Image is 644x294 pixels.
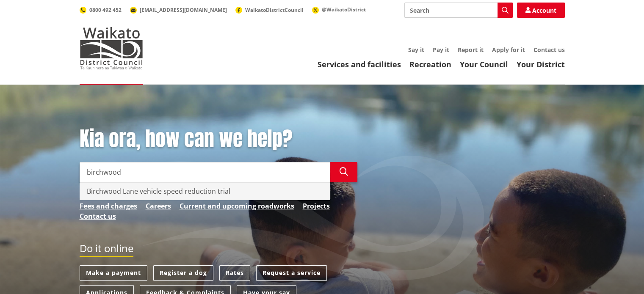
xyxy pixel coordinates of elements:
[517,59,565,69] a: Your District
[80,201,137,211] a: Fees and charges
[80,27,143,69] img: Waikato District Council - Te Kaunihera aa Takiwaa o Waikato
[80,242,133,257] h2: Do it online
[433,46,449,54] a: Pay it
[140,6,227,14] span: [EMAIL_ADDRESS][DOMAIN_NAME]
[492,46,525,54] a: Apply for it
[80,265,147,281] a: Make a payment
[409,59,451,69] a: Recreation
[460,59,508,69] a: Your Council
[458,46,484,54] a: Report it
[180,201,294,211] a: Current and upcoming roadworks
[533,46,565,54] a: Contact us
[517,3,565,18] a: Account
[130,6,227,14] a: [EMAIL_ADDRESS][DOMAIN_NAME]
[80,162,330,182] input: Search input
[80,127,357,151] h1: Kia ora, how can we help?
[89,6,122,14] span: 0800 492 452
[245,6,304,14] span: WaikatoDistrictCouncil
[80,211,116,221] a: Contact us
[318,59,401,69] a: Services and facilities
[303,201,330,211] a: Projects
[80,6,122,14] a: 0800 492 452
[404,3,513,18] input: Search input
[408,46,424,54] a: Say it
[256,265,327,281] a: Request a service
[146,201,171,211] a: Careers
[219,265,250,281] a: Rates
[312,6,366,13] a: @WaikatoDistrict
[605,258,636,289] iframe: Messenger Launcher
[322,6,366,13] span: @WaikatoDistrict
[235,6,304,14] a: WaikatoDistrictCouncil
[153,265,213,281] a: Register a dog
[80,183,330,200] div: Birchwood Lane vehicle speed reduction trial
